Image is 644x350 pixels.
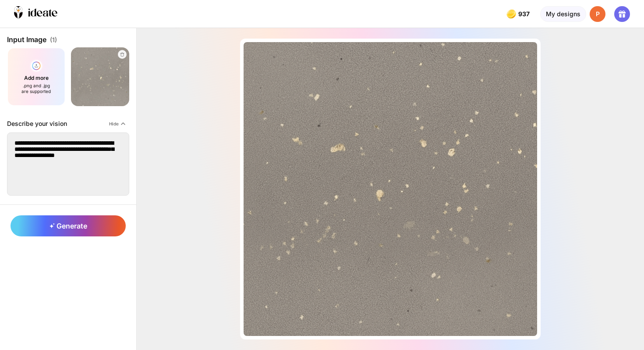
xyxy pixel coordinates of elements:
[7,120,67,127] div: Describe your vision
[590,6,605,22] div: P
[518,11,531,18] span: 937
[7,35,129,44] div: Input Image
[540,6,586,22] div: My designs
[50,221,87,230] span: Generate
[109,121,119,126] span: Hide
[50,36,57,43] span: (1)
